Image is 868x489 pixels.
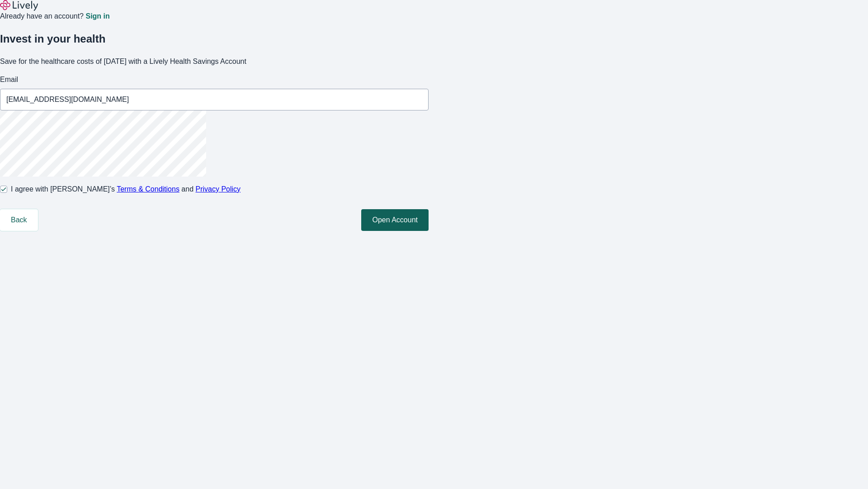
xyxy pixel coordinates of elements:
[11,184,241,195] span: I agree with [PERSON_NAME]’s and
[361,209,429,231] button: Open Account
[117,185,179,193] a: Terms & Conditions
[196,185,241,193] a: Privacy Policy
[85,13,109,20] a: Sign in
